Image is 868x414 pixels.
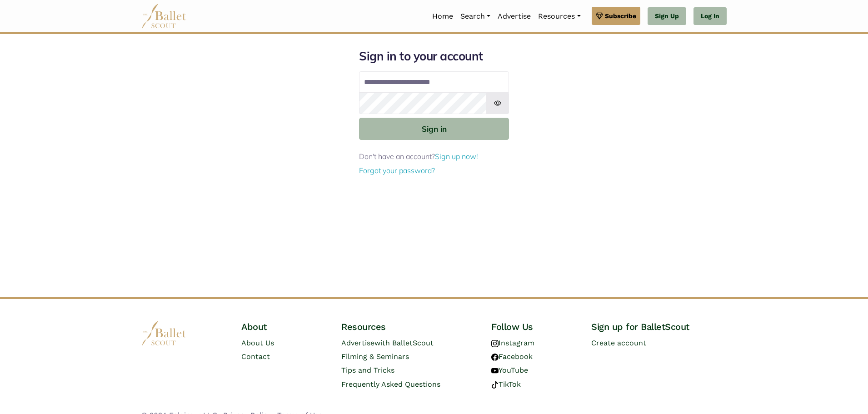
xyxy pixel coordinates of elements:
[491,340,499,347] img: instagram logo
[359,49,509,64] h1: Sign in to your account
[605,11,636,21] span: Subscribe
[534,7,584,26] a: Resources
[141,321,187,346] img: logo
[457,7,494,26] a: Search
[491,367,499,374] img: youtube logo
[491,321,577,333] h4: Follow Us
[693,7,727,25] a: Log In
[592,7,640,25] a: Subscribe
[494,7,534,26] a: Advertise
[491,339,534,347] a: Instagram
[648,7,686,25] a: Sign Up
[491,354,499,361] img: facebook logo
[359,118,509,140] button: Sign in
[341,366,394,374] a: Tips and Tricks
[341,380,440,389] a: Frequently Asked Questions
[359,151,509,163] p: Don't have an account?
[241,321,327,333] h4: About
[591,321,727,333] h4: Sign up for BalletScout
[341,352,409,361] a: Filming & Seminars
[241,339,274,347] a: About Us
[491,352,533,361] a: Facebook
[591,339,646,347] a: Create account
[359,166,435,175] a: Forgot your password?
[241,352,270,361] a: Contact
[341,321,477,333] h4: Resources
[429,7,457,26] a: Home
[491,366,528,374] a: YouTube
[341,339,434,347] a: Advertisewith BalletScout
[491,381,499,389] img: tiktok logo
[435,152,478,161] a: Sign up now!
[596,11,603,21] img: gem.svg
[374,339,434,347] span: with BalletScout
[491,380,521,389] a: TikTok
